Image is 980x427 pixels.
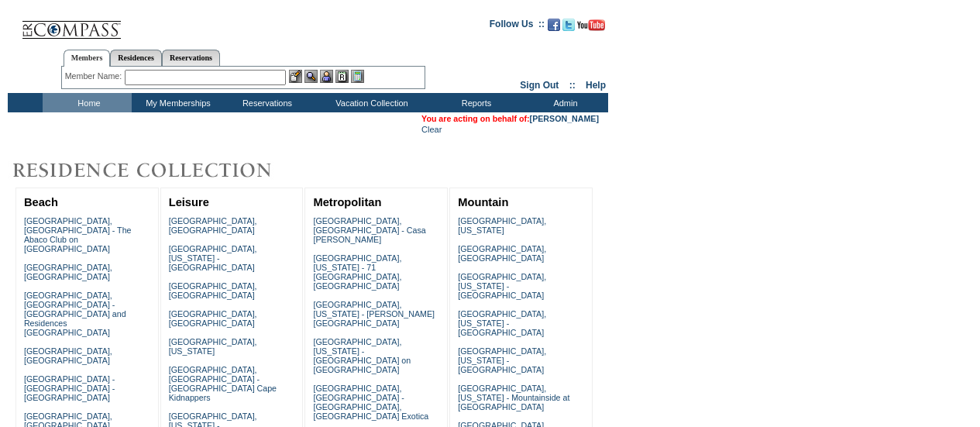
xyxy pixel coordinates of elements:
[458,216,546,235] a: [GEOGRAPHIC_DATA], [US_STATE]
[65,70,125,83] div: Member Name:
[458,196,508,208] a: Mountain
[569,80,576,91] span: ::
[24,346,112,365] a: [GEOGRAPHIC_DATA], [GEOGRAPHIC_DATA]
[458,346,546,374] a: [GEOGRAPHIC_DATA], [US_STATE] - [GEOGRAPHIC_DATA]
[490,17,545,36] td: Follow Us ::
[24,374,115,402] a: [GEOGRAPHIC_DATA] - [GEOGRAPHIC_DATA] - [GEOGRAPHIC_DATA]
[24,291,126,337] a: [GEOGRAPHIC_DATA], [GEOGRAPHIC_DATA] - [GEOGRAPHIC_DATA] and Residences [GEOGRAPHIC_DATA]
[169,196,209,208] a: Leisure
[64,50,111,67] a: Members
[169,309,257,328] a: [GEOGRAPHIC_DATA], [GEOGRAPHIC_DATA]
[24,196,58,208] a: Beach
[43,93,132,112] td: Home
[458,244,546,263] a: [GEOGRAPHIC_DATA], [GEOGRAPHIC_DATA]
[24,216,132,253] a: [GEOGRAPHIC_DATA], [GEOGRAPHIC_DATA] - The Abaco Club on [GEOGRAPHIC_DATA]
[313,337,411,374] a: [GEOGRAPHIC_DATA], [US_STATE] - [GEOGRAPHIC_DATA] on [GEOGRAPHIC_DATA]
[548,23,560,33] a: Become our fan on Facebook
[421,114,599,123] span: You are acting on behalf of:
[169,244,257,272] a: [GEOGRAPHIC_DATA], [US_STATE] - [GEOGRAPHIC_DATA]
[169,216,257,235] a: [GEOGRAPHIC_DATA], [GEOGRAPHIC_DATA]
[8,155,310,186] img: Destinations by Exclusive Resorts
[169,365,277,402] a: [GEOGRAPHIC_DATA], [GEOGRAPHIC_DATA] - [GEOGRAPHIC_DATA] Cape Kidnappers
[310,93,430,112] td: Vacation Collection
[162,50,220,66] a: Reservations
[304,70,318,83] img: View
[562,19,575,31] img: Follow us on Twitter
[21,8,122,40] img: Compass Home
[548,19,560,31] img: Become our fan on Facebook
[313,253,401,291] a: [GEOGRAPHIC_DATA], [US_STATE] - 71 [GEOGRAPHIC_DATA], [GEOGRAPHIC_DATA]
[313,216,425,244] a: [GEOGRAPHIC_DATA], [GEOGRAPHIC_DATA] - Casa [PERSON_NAME]
[169,281,257,300] a: [GEOGRAPHIC_DATA], [GEOGRAPHIC_DATA]
[530,114,599,123] a: [PERSON_NAME]
[289,70,302,83] img: b_edit.gif
[351,70,364,83] img: b_calculator.gif
[313,196,381,208] a: Metropolitan
[421,125,442,134] a: Clear
[458,309,546,337] a: [GEOGRAPHIC_DATA], [US_STATE] - [GEOGRAPHIC_DATA]
[520,80,559,91] a: Sign Out
[430,93,519,112] td: Reports
[8,23,20,24] img: i.gif
[110,50,162,66] a: Residences
[313,384,428,421] a: [GEOGRAPHIC_DATA], [GEOGRAPHIC_DATA] - [GEOGRAPHIC_DATA], [GEOGRAPHIC_DATA] Exotica
[586,80,606,91] a: Help
[169,337,257,356] a: [GEOGRAPHIC_DATA], [US_STATE]
[519,93,608,112] td: Admin
[577,19,605,31] img: Subscribe to our YouTube Channel
[458,384,569,412] a: [GEOGRAPHIC_DATA], [US_STATE] - Mountainside at [GEOGRAPHIC_DATA]
[320,70,333,83] img: Impersonate
[221,93,310,112] td: Reservations
[577,23,605,33] a: Subscribe to our YouTube Channel
[562,23,575,33] a: Follow us on Twitter
[132,93,221,112] td: My Memberships
[24,263,112,281] a: [GEOGRAPHIC_DATA], [GEOGRAPHIC_DATA]
[313,300,435,328] a: [GEOGRAPHIC_DATA], [US_STATE] - [PERSON_NAME][GEOGRAPHIC_DATA]
[335,70,349,83] img: Reservations
[458,272,546,300] a: [GEOGRAPHIC_DATA], [US_STATE] - [GEOGRAPHIC_DATA]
